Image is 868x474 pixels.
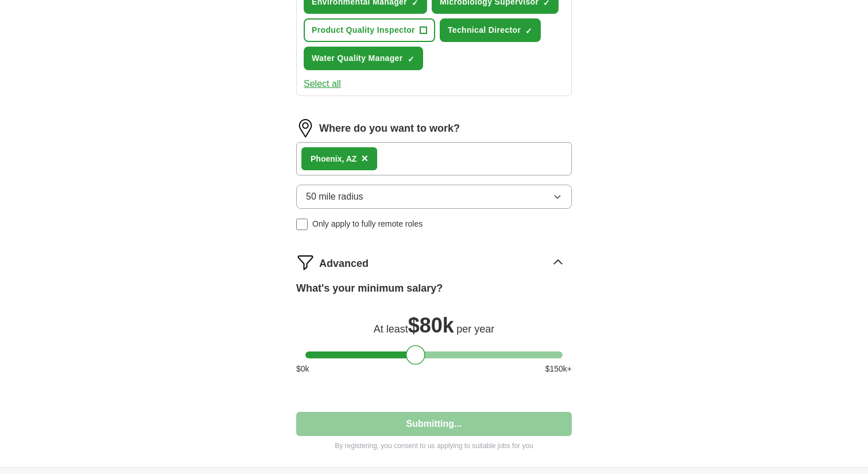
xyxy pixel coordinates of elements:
button: × [361,150,368,167]
span: $ 80k [408,314,454,337]
button: Select all [304,77,341,91]
span: Only apply to fully remote roles [312,218,423,230]
span: 50 mile radius [306,190,363,204]
span: At least [374,323,408,335]
button: Product Quality Inspector [304,18,435,42]
span: ✓ [525,26,532,36]
span: × [361,152,368,165]
span: ✓ [408,55,414,64]
span: $ 150 k+ [545,363,572,375]
img: location.png [296,119,315,137]
span: $ 0 k [296,363,309,375]
input: Only apply to fully remote roles [296,219,308,230]
div: Z [311,153,356,165]
p: By registering, you consent to us applying to suitable jobs for you [296,441,572,451]
span: Product Quality Inspector [312,24,415,36]
button: Submitting... [296,412,572,436]
img: filter [296,253,315,272]
button: 50 mile radius [296,185,572,209]
label: Where do you want to work? [319,121,460,136]
span: Technical Director [448,24,521,36]
button: Water Quality Manager✓ [304,47,423,70]
button: Technical Director✓ [440,18,541,42]
span: Water Quality Manager [312,52,403,64]
label: What's your minimum salary? [296,281,443,296]
strong: Phoenix, A [311,154,352,163]
span: Advanced [319,256,369,272]
span: per year [456,323,494,335]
